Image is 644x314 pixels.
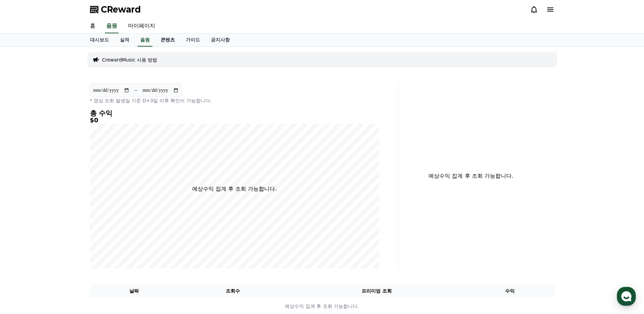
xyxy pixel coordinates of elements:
[466,285,554,297] th: 수익
[102,56,158,63] a: CrewardMusic 사용 방법
[21,226,25,231] span: 홈
[404,172,538,180] p: 예상수익 집계 후 조회 가능합니다.
[85,34,114,47] a: 대시보드
[62,226,70,231] span: 대화
[90,109,379,117] h4: 총 수익
[114,34,135,47] a: 실적
[134,86,138,94] p: ~
[45,215,88,232] a: 대화
[205,34,235,47] a: 공지사항
[123,19,161,33] a: 마이페이지
[90,117,379,124] h5: $0
[90,285,179,297] th: 날짜
[105,226,113,231] span: 설정
[180,34,205,47] a: 가이드
[90,97,379,104] p: * 영상 조회 발생일 기준 D+3일 이후 확인이 가능합니다.
[288,285,466,297] th: 프리미엄 조회
[105,19,118,33] a: 음원
[2,215,45,232] a: 홈
[155,34,180,47] a: 콘텐츠
[90,4,141,15] a: CReward
[88,215,130,232] a: 설정
[101,4,141,15] span: CReward
[192,185,277,193] p: 예상수익 집계 후 조회 가능합니다.
[90,303,554,310] p: 예상수익 집계 후 조회 가능합니다.
[85,19,101,33] a: 홈
[137,34,152,47] a: 음원
[178,285,287,297] th: 조회수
